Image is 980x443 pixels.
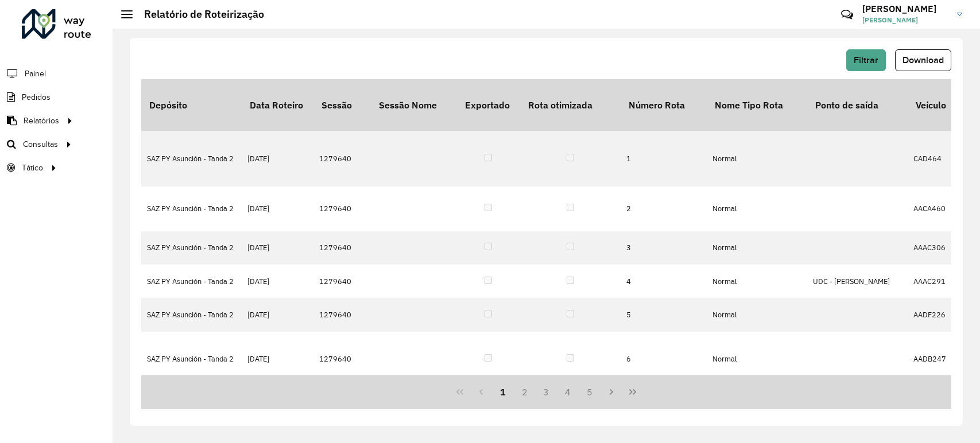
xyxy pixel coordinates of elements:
td: [DATE] [242,131,313,186]
td: [DATE] [242,231,313,265]
td: UDC - [PERSON_NAME] [807,265,908,298]
td: 1279640 [313,298,371,331]
th: Rota otimizada [520,79,621,131]
td: [DATE] [242,265,313,298]
th: Ponto de saída [807,79,908,131]
td: AADB247 [908,332,965,387]
td: 1279640 [313,332,371,387]
td: Normal [707,298,807,331]
button: 4 [557,381,579,403]
th: Número Rota [621,79,707,131]
td: SAZ PY Asunción - Tanda 2 [141,332,242,387]
td: 2 [621,186,707,231]
button: 3 [536,381,557,403]
td: 1 [621,131,707,186]
td: 3 [621,231,707,265]
button: 1 [492,381,514,403]
button: Next Page [601,381,622,403]
td: 1279640 [313,265,371,298]
td: Normal [707,332,807,387]
span: Tático [22,162,43,174]
button: 2 [514,381,536,403]
td: SAZ PY Asunción - Tanda 2 [141,186,242,231]
button: Filtrar [846,49,886,71]
td: [DATE] [242,186,313,231]
td: AAAC291 [908,265,965,298]
td: SAZ PY Asunción - Tanda 2 [141,231,242,265]
span: Pedidos [22,91,51,103]
span: Filtrar [854,55,878,65]
button: 5 [579,381,601,403]
td: SAZ PY Asunción - Tanda 2 [141,298,242,331]
h2: Relatório de Roteirização [133,8,264,21]
td: 1279640 [313,231,371,265]
button: Download [895,49,951,71]
td: AADF226 [908,298,965,331]
th: Data Roteiro [242,79,313,131]
td: 4 [621,265,707,298]
span: Painel [25,68,46,80]
td: 1279640 [313,186,371,231]
span: Relatórios [24,115,59,127]
td: Normal [707,186,807,231]
th: Sessão [313,79,371,131]
a: Contato Rápido [835,2,859,27]
td: CAD464 [908,131,965,186]
th: Sessão Nome [371,79,457,131]
th: Depósito [141,79,242,131]
td: Normal [707,265,807,298]
span: [PERSON_NAME] [862,15,948,25]
td: [DATE] [242,298,313,331]
td: AACA460 [908,186,965,231]
td: 5 [621,298,707,331]
td: Normal [707,231,807,265]
td: SAZ PY Asunción - Tanda 2 [141,131,242,186]
span: Download [902,55,944,65]
td: 6 [621,332,707,387]
th: Exportado [457,79,520,131]
td: Normal [707,131,807,186]
h3: [PERSON_NAME] [862,3,948,14]
button: Last Page [622,381,644,403]
th: Nome Tipo Rota [707,79,807,131]
td: AAAC306 [908,231,965,265]
td: 1279640 [313,131,371,186]
td: [DATE] [242,332,313,387]
th: Veículo [908,79,965,131]
span: Consultas [23,138,58,150]
td: SAZ PY Asunción - Tanda 2 [141,265,242,298]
